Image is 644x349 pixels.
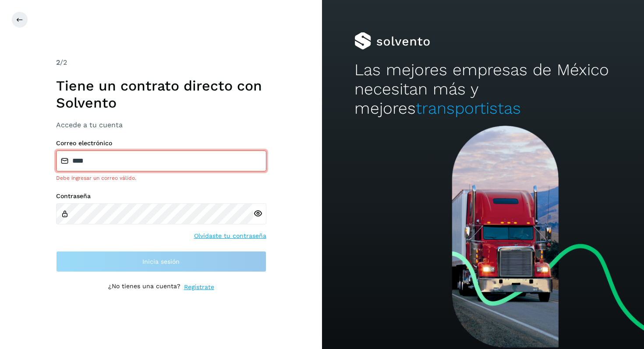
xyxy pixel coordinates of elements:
div: /2 [56,57,266,68]
a: Regístrate [184,283,214,292]
p: ¿No tienes una cuenta? [108,283,180,292]
button: Inicia sesión [56,251,266,272]
a: Olvidaste tu contraseña [194,231,266,241]
span: 2 [56,58,60,66]
span: transportistas [416,99,521,118]
h3: Accede a tu cuenta [56,121,266,129]
label: Contraseña [56,192,266,200]
span: Inicia sesión [142,258,180,265]
h1: Tiene un contrato directo con Solvento [56,77,266,111]
h2: Las mejores empresas de México necesitan más y mejores [354,60,612,119]
label: Correo electrónico [56,140,266,147]
div: Debe ingresar un correo válido. [56,174,266,182]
